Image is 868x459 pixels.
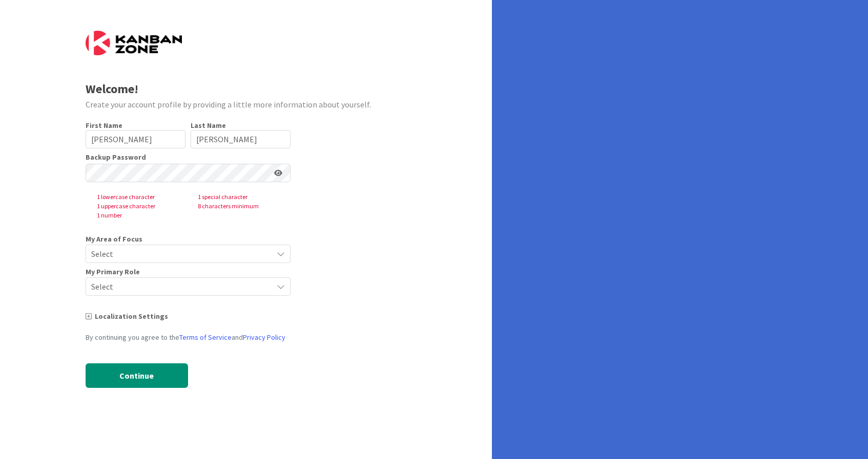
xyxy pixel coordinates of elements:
[89,211,190,220] span: 1 number
[86,268,140,275] span: My Primary Role
[86,31,182,55] img: Kanban Zone
[86,235,142,243] span: My Area of Focus
[86,121,122,130] label: First Name
[86,154,146,161] label: Backup Password
[190,202,291,211] span: 8 characters minimum
[243,333,285,342] a: Privacy Policy
[86,311,291,322] div: Localization Settings
[190,192,291,202] span: 1 special character
[191,121,226,130] label: Last Name
[179,333,232,342] a: Terms of Service
[89,202,190,211] span: 1 uppercase character
[86,332,291,343] div: By continuing you agree to the and
[86,80,407,98] div: Welcome!
[86,363,188,388] button: Continue
[91,279,267,294] span: Select
[89,192,190,202] span: 1 lowercase character
[91,247,267,261] span: Select
[86,98,407,111] div: Create your account profile by providing a little more information about yourself.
